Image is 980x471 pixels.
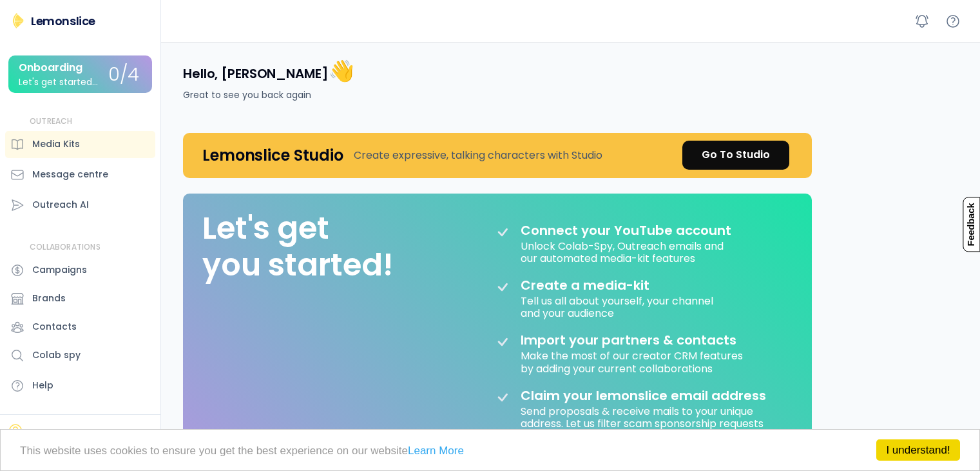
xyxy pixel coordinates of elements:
[521,332,736,348] div: Import your partners & contacts
[30,116,73,127] div: OUTREACH
[521,277,682,293] div: Create a media-kit
[32,263,87,277] div: Campaigns
[32,198,89,212] div: Outreach AI
[19,77,98,87] div: Let's get started...
[32,137,80,151] div: Media Kits
[408,445,464,457] a: Learn More
[32,320,77,334] div: Contacts
[10,13,26,28] img: Lemonslice
[521,223,731,238] div: Connect your YouTube account
[31,13,95,29] div: Lemonslice
[521,348,745,374] div: Make the most of our creator CRM features by adding your current collaborations
[32,379,53,392] div: Help
[183,88,311,102] div: Great to see you back again
[521,403,778,430] div: Send proposals & receive mails to your unique address. Let us filter scam sponsorship requests
[183,57,354,85] h4: Hello, [PERSON_NAME]
[521,238,726,265] div: Unlock Colab-Spy, Outreach emails and our automated media-kit features
[354,148,602,163] div: Create expressive, talking characters with Studio
[202,210,393,284] div: Let's get you started!
[876,439,960,461] a: I understand!
[521,293,716,319] div: Tell us all about yourself, your channel and your audience
[329,56,354,85] font: 👋
[108,65,139,85] div: 0/4
[521,388,766,403] div: Claim your lemonslice email address
[19,62,82,74] div: Onboarding
[202,145,343,165] h4: Lemonslice Studio
[32,348,81,362] div: Colab spy
[20,445,960,456] p: This website uses cookies to ensure you get the best experience on our website
[682,141,789,170] a: Go To Studio
[32,168,108,181] div: Message centre
[702,147,770,163] div: Go To Studio
[30,242,101,253] div: COLLABORATIONS
[32,292,66,305] div: Brands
